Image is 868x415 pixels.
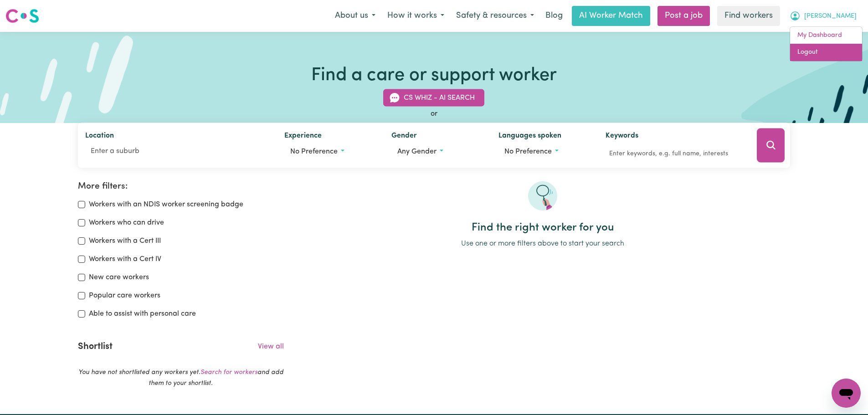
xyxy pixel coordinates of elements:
button: Worker gender preference [391,143,484,160]
iframe: Button to launch messaging window [832,379,861,408]
a: Careseekers logo [5,5,39,26]
label: Keywords [606,130,638,143]
span: No preference [290,148,338,155]
label: Popular care workers [89,290,160,301]
button: Search [757,128,785,163]
button: About us [329,6,381,26]
span: Any gender [397,148,437,155]
button: My Account [784,6,863,26]
a: My Dashboard [790,27,862,44]
button: Safety & resources [450,6,540,26]
div: My Account [790,26,863,61]
h2: Shortlist [78,341,113,352]
label: Languages spoken [498,130,561,143]
label: Workers with a Cert IV [89,254,161,265]
label: Location [85,130,114,143]
span: No preference [504,148,552,155]
a: View all [258,343,284,350]
span: [PERSON_NAME] [804,11,857,21]
a: Find workers [717,6,780,26]
label: Able to assist with personal care [89,308,196,319]
button: CS Whiz - AI Search [383,89,484,107]
button: How it works [381,6,450,26]
input: Enter a suburb [85,143,270,159]
label: Workers with a Cert III [89,236,161,246]
label: Gender [391,130,417,143]
div: or [78,108,791,119]
h2: More filters: [78,181,284,192]
em: You have not shortlisted any workers yet. and add them to your shortlist. [78,369,283,387]
label: Workers with an NDIS worker screening badge [89,199,243,210]
a: Blog [540,6,568,26]
img: Careseekers logo [5,8,39,24]
label: New care workers [89,272,149,283]
a: Search for workers [200,369,257,376]
h2: Find the right worker for you [295,221,790,235]
a: AI Worker Match [572,6,650,26]
label: Experience [284,130,322,143]
p: Use one or more filters above to start your search [295,238,790,249]
h1: Find a care or support worker [311,65,557,87]
label: Workers who can drive [89,217,164,228]
a: Post a job [657,6,710,26]
button: Worker experience options [284,143,377,160]
a: Logout [790,44,862,61]
button: Worker language preferences [498,143,591,160]
input: Enter keywords, e.g. full name, interests [606,147,744,161]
